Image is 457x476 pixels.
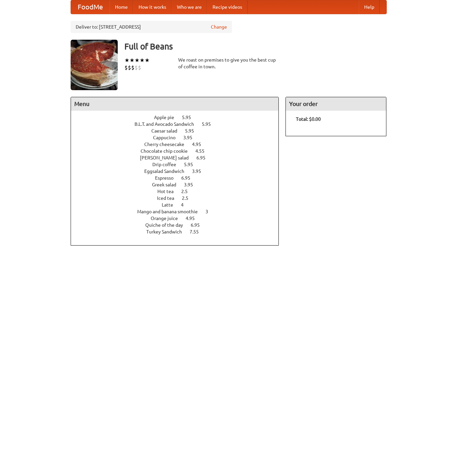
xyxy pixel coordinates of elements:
span: 4.95 [186,216,201,221]
img: angular.jpg [71,40,118,90]
li: ★ [129,57,135,64]
span: Mango and banana smoothie [137,209,204,214]
span: Espresso [155,175,180,181]
span: 3.95 [184,182,200,187]
a: Caesar salad 5.95 [151,128,206,134]
span: Orange juice [151,216,185,221]
span: Cappucino [153,135,182,140]
span: Apple pie [154,115,181,120]
a: Greek salad 3.95 [152,182,205,187]
span: 7.55 [190,229,205,234]
a: Recipe videos [207,0,247,14]
a: Who we are [172,0,207,14]
a: Change [211,24,227,30]
span: [PERSON_NAME] salad [140,155,195,160]
span: Caesar salad [151,128,184,134]
h4: Menu [71,97,279,111]
span: 4.95 [192,142,208,147]
a: Mango and banana smoothie 3 [137,209,221,214]
div: Deliver to: [STREET_ADDRESS] [71,21,232,33]
li: $ [138,64,141,71]
a: Orange juice 4.95 [151,216,207,221]
li: $ [128,64,131,71]
a: Espresso 6.95 [155,175,203,181]
h3: Full of Beans [124,40,387,53]
li: $ [124,64,128,71]
a: Quiche of the day 6.95 [145,222,212,228]
li: $ [135,64,138,71]
span: Turkey Sandwich [146,229,189,234]
li: $ [131,64,135,71]
span: 6.95 [191,222,206,228]
div: We roast on premises to give you the best cup of coffee in town. [178,57,279,70]
a: Drip coffee 5.95 [152,162,205,167]
span: Cherry cheesecake [144,142,191,147]
span: 3.95 [183,135,199,140]
span: 3 [205,209,215,214]
a: [PERSON_NAME] salad 6.95 [140,155,218,160]
a: Turkey Sandwich 7.55 [146,229,211,234]
a: Apple pie 5.95 [154,115,203,120]
li: ★ [140,57,145,64]
h4: Your order [286,97,386,111]
span: 2.5 [182,195,195,201]
a: Hot tea 2.5 [157,189,200,194]
span: Greek salad [152,182,183,187]
span: 3.95 [192,169,208,174]
span: 6.95 [181,175,197,181]
a: Help [359,0,380,14]
span: Quiche of the day [145,222,190,228]
span: 5.95 [202,121,218,127]
a: Iced tea 2.5 [157,195,201,201]
span: Chocolate chip cookie [141,148,194,154]
span: 5.95 [185,128,201,134]
li: ★ [124,57,129,64]
a: Home [110,0,133,14]
span: Hot tea [157,189,180,194]
span: 6.95 [196,155,212,160]
span: B.L.T. and Avocado Sandwich [135,121,201,127]
a: FoodMe [71,0,110,14]
a: Cappucino 3.95 [153,135,205,140]
span: 4.55 [195,148,211,154]
a: Eggsalad Sandwich 3.95 [144,169,214,174]
a: How it works [133,0,172,14]
span: Drip coffee [152,162,183,167]
span: Eggsalad Sandwich [144,169,191,174]
span: Iced tea [157,195,181,201]
a: B.L.T. and Avocado Sandwich 5.95 [135,121,223,127]
li: ★ [145,57,150,64]
span: 5.95 [184,162,200,167]
a: Cherry cheesecake 4.95 [144,142,214,147]
span: 4 [181,202,190,208]
a: Latte 4 [162,202,196,208]
span: 5.95 [182,115,198,120]
li: ★ [135,57,140,64]
b: Total: $0.00 [296,116,321,122]
a: Chocolate chip cookie 4.55 [141,148,217,154]
span: 2.5 [181,189,194,194]
span: Latte [162,202,180,208]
